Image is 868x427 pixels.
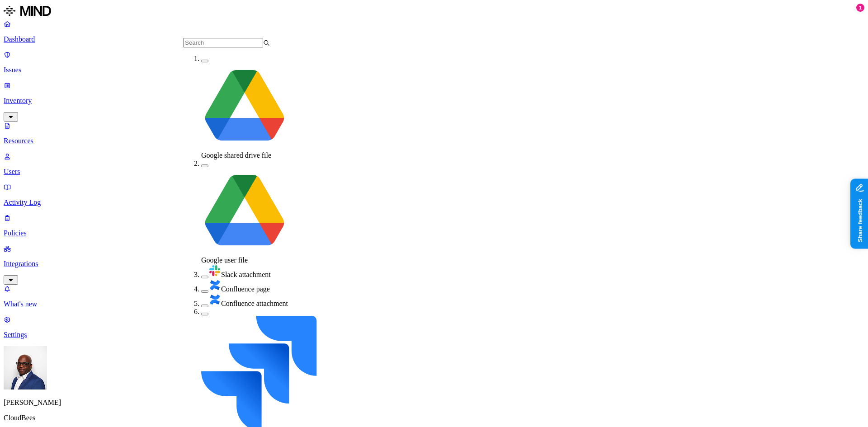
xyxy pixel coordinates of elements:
input: Search [183,38,263,47]
img: slack.svg [208,264,221,277]
a: MIND [4,4,864,20]
img: Gregory Thomas [4,346,47,389]
span: Confluence page [221,285,270,293]
a: Settings [4,315,864,339]
span: Google shared drive file [201,151,271,159]
p: Integrations [4,260,864,268]
a: Policies [4,214,864,237]
a: Resources [4,122,864,145]
img: google-drive.svg [201,63,288,150]
a: Activity Log [4,183,864,206]
span: Confluence attachment [221,300,288,307]
img: MIND [4,4,51,18]
a: Users [4,152,864,176]
p: Settings [4,331,864,339]
p: What's new [4,300,864,308]
div: 1 [856,4,864,12]
p: Resources [4,137,864,145]
p: Policies [4,229,864,237]
span: Google user file [201,256,248,264]
a: Issues [4,51,864,74]
a: What's new [4,285,864,308]
p: Issues [4,66,864,74]
p: Activity Log [4,198,864,206]
p: Inventory [4,97,864,105]
p: Dashboard [4,35,864,43]
a: Integrations [4,244,864,283]
img: confluence.svg [208,279,221,291]
a: Dashboard [4,20,864,43]
a: Inventory [4,81,864,120]
img: confluence.svg [208,293,221,306]
img: google-drive.svg [201,168,288,254]
p: Users [4,168,864,176]
p: CloudBees [4,414,864,422]
span: Slack attachment [221,271,271,278]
